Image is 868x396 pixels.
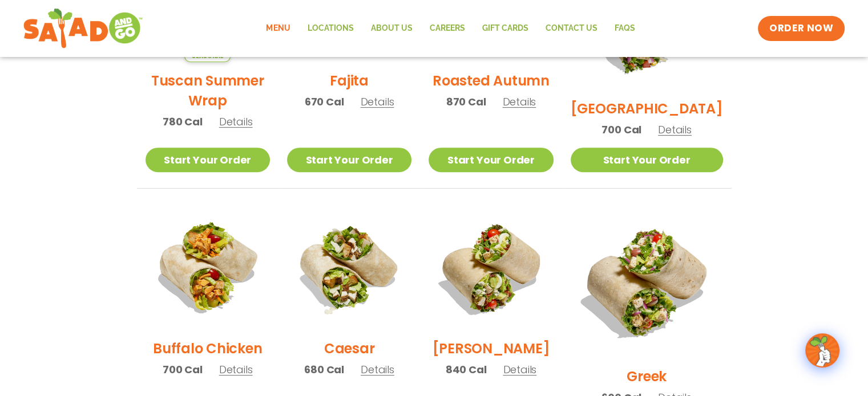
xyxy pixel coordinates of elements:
[287,148,411,172] a: Start Your Order
[571,206,723,358] img: Product photo for Greek Wrap
[163,362,203,377] span: 700 Cal
[571,99,723,119] h2: [GEOGRAPHIC_DATA]
[146,206,270,330] img: Product photo for Buffalo Chicken Wrap
[627,366,667,386] h2: Greek
[446,362,487,377] span: 840 Cal
[287,206,411,330] img: Product photo for Caesar Wrap
[361,362,394,377] span: Details
[219,115,253,129] span: Details
[421,15,473,42] a: Careers
[257,15,643,42] nav: Menu
[503,362,536,377] span: Details
[146,148,270,172] a: Start Your Order
[536,15,605,42] a: Contact Us
[432,338,550,358] h2: [PERSON_NAME]
[571,148,723,172] a: Start Your Order
[304,362,344,377] span: 680 Cal
[658,123,692,137] span: Details
[219,362,253,377] span: Details
[429,148,553,172] a: Start Your Order
[601,122,641,137] span: 700 Cal
[324,338,375,358] h2: Caesar
[433,71,550,91] h2: Roasted Autumn
[153,338,262,358] h2: Buffalo Chicken
[257,15,298,42] a: Menu
[502,95,536,109] span: Details
[163,114,203,129] span: 780 Cal
[362,15,421,42] a: About Us
[298,15,362,42] a: Locations
[361,95,394,109] span: Details
[446,94,486,109] span: 870 Cal
[769,22,833,35] span: ORDER NOW
[429,206,553,330] img: Product photo for Cobb Wrap
[605,15,643,42] a: FAQs
[758,16,845,41] a: ORDER NOW
[473,15,536,42] a: GIFT CARDS
[23,6,143,51] img: new-SAG-logo-768×292
[146,71,270,111] h2: Tuscan Summer Wrap
[305,94,344,109] span: 670 Cal
[330,71,369,91] h2: Fajita
[806,334,838,366] img: wpChatIcon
